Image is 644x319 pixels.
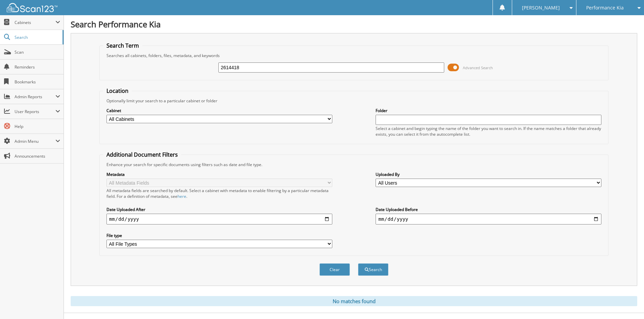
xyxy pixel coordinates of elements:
[103,53,605,58] div: Searches all cabinets, folders, files, metadata, and keywords
[376,108,601,113] label: Folder
[103,162,605,167] div: Enhance your search for specific documents using filters such as date and file type.
[586,6,624,10] span: Performance Kia
[106,207,332,212] label: Date Uploaded After
[15,94,55,100] span: Admin Reports
[15,124,60,129] span: Help
[15,153,60,159] span: Announcements
[15,34,59,40] span: Search
[106,188,332,199] div: All metadata fields are searched by default. Select a cabinet with metadata to enable filtering b...
[106,171,332,177] label: Metadata
[376,214,601,224] input: end
[522,6,560,10] span: [PERSON_NAME]
[376,126,601,137] div: Select a cabinet and begin typing the name of the folder you want to search in. If the name match...
[319,263,350,276] button: Clear
[15,20,55,25] span: Cabinets
[15,79,60,85] span: Bookmarks
[106,214,332,224] input: start
[103,42,142,49] legend: Search Term
[15,138,55,144] span: Admin Menu
[106,108,332,113] label: Cabinet
[15,64,60,70] span: Reminders
[376,171,601,177] label: Uploaded By
[106,233,332,238] label: File type
[463,65,493,70] span: Advanced Search
[7,3,57,12] img: scan123-logo-white.svg
[15,49,60,55] span: Scan
[358,263,388,276] button: Search
[71,296,637,306] div: No matches found
[103,151,181,158] legend: Additional Document Filters
[71,19,637,30] h1: Search Performance Kia
[177,193,186,199] a: here
[376,207,601,212] label: Date Uploaded Before
[103,98,605,104] div: Optionally limit your search to a particular cabinet or folder
[103,87,132,95] legend: Location
[15,109,55,114] span: User Reports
